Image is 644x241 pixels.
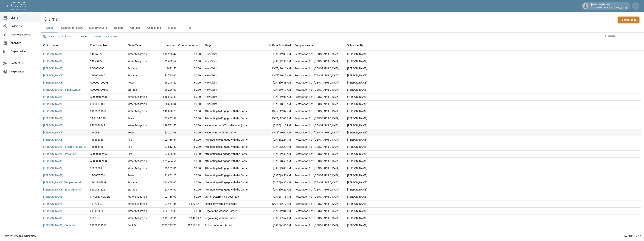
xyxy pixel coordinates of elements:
[154,58,178,65] div: $1,659.62
[272,40,291,50] div: Date Submitted
[178,186,203,193] div: $0.00
[178,122,203,129] div: $0.00
[154,186,178,193] div: $7,470.00
[205,59,217,63] div: New Claim
[178,208,203,215] div: $0.00
[178,79,203,86] div: $0.00
[295,59,339,63] div: Restoration 1 of Evansville
[128,52,147,56] div: Water Mitigation
[126,40,154,50] div: Claim Type
[178,58,203,65] div: $0.00
[128,116,134,120] div: Reset
[105,34,120,40] button: Refresh
[128,59,147,63] div: Water Mitigation
[178,40,201,50] div: Committed Amount
[295,145,339,149] div: Restoration 1 of Evansville
[128,152,132,156] div: Fire
[154,93,178,101] div: $16,583.40
[11,50,38,53] span: Organization
[128,202,147,206] div: Water Mitigation
[259,186,293,193] div: [DATE] 9:26 AM
[259,115,293,122] div: [DATE] 12:00 PM
[128,109,147,113] div: Water Mitigation
[203,40,259,50] div: Stage
[259,165,293,172] div: [DATE] 3:00 PM
[347,74,367,77] div: Amanda Murry
[90,95,108,99] div: A00006899980
[178,158,203,165] div: $0.00
[259,151,293,158] div: [DATE] 9:46 AM
[259,108,293,115] div: [DATE] 12:02 PM
[295,116,339,120] div: Restoration 1 of Evansville
[259,193,293,200] div: [DATE] 1:16 PM
[178,129,203,136] div: $0.00
[128,195,147,199] div: Water Mitigation
[295,223,339,227] div: Restoration 1 of Evansville
[43,216,63,220] a: [PERSON_NAME]
[347,124,367,127] div: Amanda Murry
[43,138,63,142] a: [PERSON_NAME]
[347,181,367,184] div: Amanda Murry
[347,40,363,50] div: Submitted By
[43,166,63,170] a: [PERSON_NAME]
[603,33,643,40] div: Search
[43,209,63,213] a: [PERSON_NAME]
[11,61,38,65] span: Contact Us
[154,129,178,136] div: $3,263.08
[205,159,248,163] div: Attempting to Engage with the Carrier
[347,81,367,84] div: Amanda Murry
[295,209,339,213] div: Restoration 1 of Evansville
[205,95,217,99] div: New Claim
[154,143,178,151] div: $9,812.82
[90,209,104,213] div: 017198628
[154,86,178,93] div: $6,225.00
[43,181,82,184] a: [PERSON_NAME] (Supplemental)
[205,66,217,70] div: New Claim
[128,216,147,220] div: Water Mitigation
[90,124,105,127] div: 8700030347
[128,166,147,170] div: Water Mitigation
[90,102,105,106] div: 0800887150
[43,173,63,177] a: [PERSON_NAME]
[259,72,293,79] div: [DATE] 10:13 AM
[154,229,178,236] div: $3,001.41
[90,173,105,177] div: 14-80S7-55J
[90,138,103,142] div: 1486p693s
[347,59,367,63] div: Amanda Murry
[205,188,248,191] div: Attempting to Engage with the Carrier
[154,215,178,222] div: $11,772.96
[90,59,102,63] div: 148X597X
[347,66,367,70] div: Amanda Murry
[259,58,293,65] div: [DATE] 2:30 PM
[90,81,108,84] div: A00006120653
[295,181,339,184] div: Restoration 1 of Evansville
[154,40,178,50] div: Amount
[90,131,101,134] div: 1465883
[154,208,178,215] div: $60,139.08
[205,52,217,56] div: New Claim
[90,52,102,56] div: 148X597X
[259,101,293,108] div: [DATE] 8:13 AM
[178,215,203,222] div: $8,401.47
[178,65,203,72] div: $0.00
[154,79,178,86] div: $6,248.42
[259,200,293,208] div: [DATE] 12:17 PM
[618,17,639,23] a: Submit Claim
[178,115,203,122] div: $0.00
[347,230,367,234] div: Amanda Murry
[347,173,367,177] div: Amanda Murry
[11,41,38,45] span: Analytics
[128,124,147,127] div: Water Mitigation
[205,230,239,234] div: Carrier Determining Coverage
[178,151,203,158] div: $0.00
[90,74,105,77] div: 14-7928-86C
[259,51,293,58] div: [DATE] 2:33 PM
[154,200,178,208] div: $7,964.85
[128,145,132,149] div: Fire
[110,23,127,32] button: Denied
[43,131,63,134] a: [PERSON_NAME]
[90,66,106,70] div: 85-00590681
[167,40,176,50] div: Amount
[90,152,108,156] div: A00006309550
[347,109,367,113] div: Amanda Murry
